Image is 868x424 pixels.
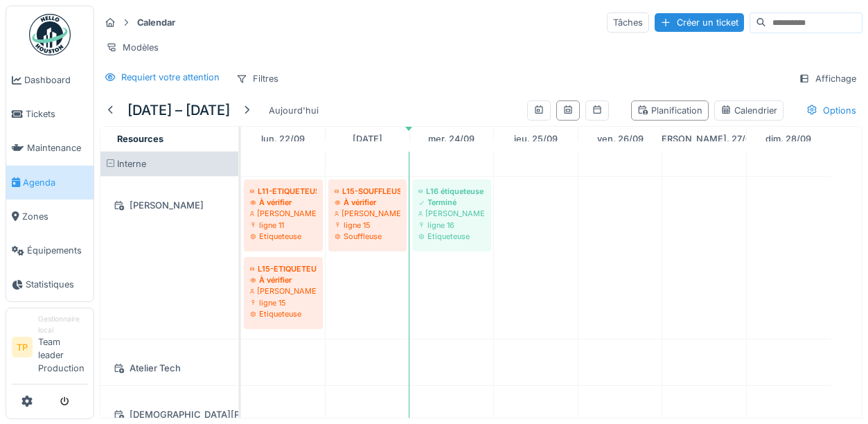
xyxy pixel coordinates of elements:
[263,101,324,120] div: Aujourd'hui
[349,130,386,148] a: 23 septembre 2025
[24,73,88,87] span: Dashboard
[38,314,88,380] li: Team leader Production
[418,197,485,208] div: Terminé
[335,197,400,208] div: À vérifier
[720,104,777,117] div: Calendrier
[335,220,400,231] div: ligne 15
[6,267,94,301] a: Statistiques
[12,314,88,384] a: TP Gestionnaire localTeam leader Production
[6,63,94,97] a: Dashboard
[250,308,317,319] div: Etiqueteuse
[607,12,649,33] div: Tâches
[23,176,88,189] span: Agenda
[6,131,94,165] a: Maintenance
[100,37,165,58] div: Modèles
[27,244,88,257] span: Équipements
[655,13,744,32] div: Créer un ticket
[418,231,485,242] div: Etiqueteuse
[250,297,317,308] div: ligne 15
[250,263,317,274] div: L15-ETIQUETEUSE ROUTINE 1.5 L
[762,130,815,148] a: 28 septembre 2025
[418,208,485,219] div: [PERSON_NAME]
[511,130,561,148] a: 25 septembre 2025
[38,314,88,335] div: Gestionnaire local
[250,208,317,219] div: [PERSON_NAME]
[6,166,94,200] a: Agenda
[250,274,317,285] div: À vérifier
[792,69,862,89] div: Affichage
[418,186,485,197] div: L16 étiqueteuse vérifier vis du parallélisme
[127,102,230,118] h5: [DATE] – [DATE]
[6,97,94,131] a: Tickets
[12,337,33,357] li: TP
[250,231,317,242] div: Etiqueteuse
[109,406,230,423] div: [DEMOGRAPHIC_DATA][PERSON_NAME]
[649,130,760,148] a: 27 septembre 2025
[637,104,702,117] div: Planification
[109,360,230,377] div: Atelier Tech
[250,220,317,231] div: ligne 11
[258,130,308,148] a: 22 septembre 2025
[425,130,478,148] a: 24 septembre 2025
[6,233,94,267] a: Équipements
[250,197,317,208] div: À vérifier
[250,186,317,197] div: L11-ETIQUETEUSE ROUTINE
[29,14,71,55] img: Badge_color-CXgf-gQk.svg
[335,186,400,197] div: L15-SOUFFLEUSE FUITE
[27,141,88,154] span: Maintenance
[132,16,181,29] strong: Calendar
[594,130,647,148] a: 26 septembre 2025
[418,220,485,231] div: ligne 16
[26,278,88,291] span: Statistiques
[800,100,862,121] div: Options
[117,134,163,144] span: Resources
[121,71,220,84] div: Requiert votre attention
[117,159,146,169] span: Interne
[335,231,400,242] div: Souffleuse
[250,285,317,297] div: [PERSON_NAME]
[6,200,94,233] a: Zones
[335,208,400,219] div: [PERSON_NAME]
[26,107,88,121] span: Tickets
[230,69,285,89] div: Filtres
[22,210,88,223] span: Zones
[109,197,230,214] div: [PERSON_NAME]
